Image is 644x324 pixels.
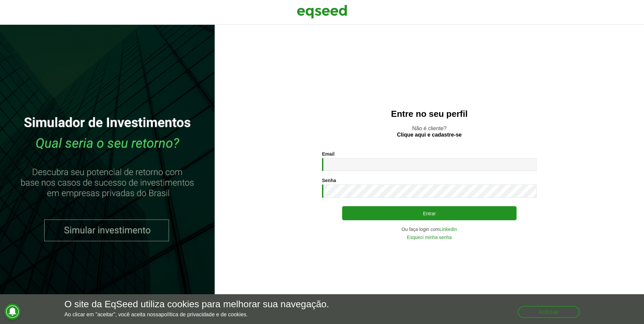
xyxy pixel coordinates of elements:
a: LinkedIn [439,227,457,232]
h5: O site da EqSeed utiliza cookies para melhorar sua navegação. [64,299,329,310]
p: Não é cliente? [228,125,631,138]
img: EqSeed Logo [297,3,347,20]
label: Email [322,152,334,156]
p: Ao clicar em "aceitar", você aceita nossa . [64,311,329,318]
button: Aceitar [518,306,580,318]
button: Entrar [342,206,517,220]
a: Clique aqui e cadastre-se [397,132,462,138]
a: política de privacidade e de cookies [161,312,247,317]
h2: Entre no seu perfil [228,109,631,119]
div: Ou faça login com [322,227,537,232]
a: Esqueci minha senha [407,235,452,240]
label: Senha [322,178,336,183]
